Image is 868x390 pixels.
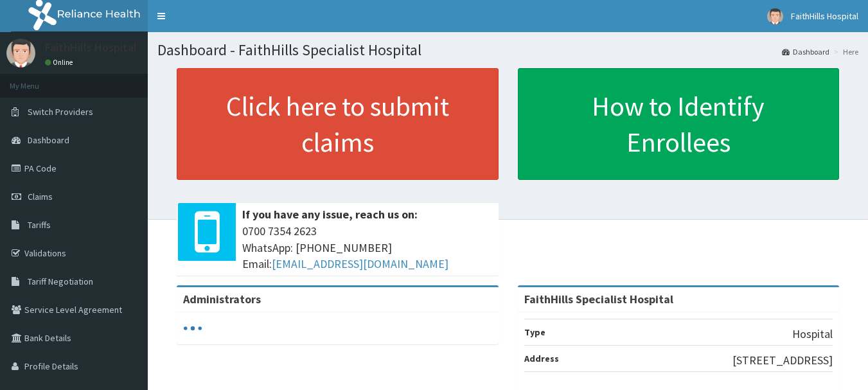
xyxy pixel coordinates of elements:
a: Online [45,58,76,67]
img: User Image [767,8,783,24]
span: Tariffs [28,219,51,231]
span: 0700 7354 2623 WhatsApp: [PHONE_NUMBER] Email: [242,223,492,272]
a: How to Identify Enrollees [518,68,840,180]
p: [STREET_ADDRESS] [732,352,833,369]
p: Hospital [792,326,833,342]
li: Here [831,46,858,57]
b: Type [524,326,545,338]
span: Claims [28,191,53,202]
span: Switch Providers [28,106,93,118]
svg: audio-loading [183,319,202,338]
h1: Dashboard - FaithHills Specialist Hospital [157,42,858,58]
a: Click here to submit claims [177,68,499,180]
a: [EMAIL_ADDRESS][DOMAIN_NAME] [272,256,448,271]
img: User Image [6,39,35,67]
b: Address [524,353,559,364]
span: Dashboard [28,134,69,146]
p: FaithHills Hospital [45,42,137,53]
strong: FaithHills Specialist Hospital [524,292,673,306]
b: Administrators [183,292,261,306]
span: Tariff Negotiation [28,276,93,287]
a: Dashboard [782,46,829,57]
span: FaithHills Hospital [791,10,858,22]
b: If you have any issue, reach us on: [242,207,418,222]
